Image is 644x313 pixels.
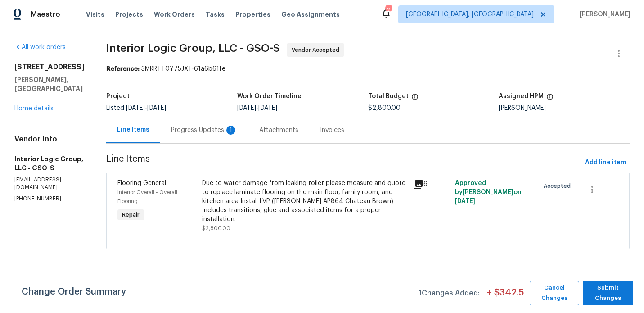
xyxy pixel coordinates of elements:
span: Flooring General [117,180,166,186]
span: [DATE] [237,105,256,111]
h5: Interior Logic Group, LLC - GSO-S [14,154,85,172]
div: Invoices [320,126,344,135]
span: Vendor Accepted [292,45,343,54]
h4: Vendor Info [14,135,85,144]
span: Maestro [31,10,60,19]
span: Work Orders [154,10,195,19]
h5: Project [106,93,130,100]
h5: Assigned HPM [499,93,544,100]
span: $2,800.00 [368,105,401,111]
h2: [STREET_ADDRESS] [14,63,85,72]
div: 1 [226,126,235,135]
span: [PERSON_NAME] [576,10,630,19]
span: Visits [86,10,104,19]
span: The total cost of line items that have been proposed by Opendoor. This sum includes line items th... [411,93,419,105]
h5: Work Order Timeline [237,93,302,100]
a: All work orders [14,44,66,50]
span: [DATE] [258,105,277,111]
span: [GEOGRAPHIC_DATA], [GEOGRAPHIC_DATA] [406,10,534,19]
span: Projects [115,10,143,19]
div: Due to water damage from leaking toilet please measure and quote to replace laminate flooring on ... [202,179,408,224]
span: - [237,105,277,111]
p: [EMAIL_ADDRESS][DOMAIN_NAME] [14,176,85,191]
div: Attachments [259,126,298,135]
span: Interior Overall - Overall Flooring [117,190,177,204]
b: Reference: [106,66,140,72]
div: Line Items [117,125,149,134]
span: $2,800.00 [202,226,230,231]
span: Geo Assignments [281,10,340,19]
div: [PERSON_NAME] [499,105,630,111]
span: Approved by [PERSON_NAME] on [455,180,522,204]
span: Tasks [206,11,225,18]
p: [PHONE_NUMBER] [14,195,85,203]
div: 3MRRTT0Y75JXT-61a6b61fe [106,64,630,73]
a: Home details [14,105,54,112]
span: Listed [106,105,166,111]
span: [DATE] [455,198,475,204]
span: [DATE] [147,105,166,111]
span: Add line item [585,157,626,168]
span: Interior Logic Group, LLC - GSO-S [106,43,280,54]
span: The hpm assigned to this work order. [546,93,554,105]
span: [DATE] [126,105,145,111]
h5: Total Budget [368,93,409,100]
span: Repair [118,210,143,219]
h5: [PERSON_NAME], [GEOGRAPHIC_DATA] [14,75,85,93]
span: Properties [235,10,270,19]
span: Accepted [544,181,574,191]
div: 6 [413,179,450,190]
span: Line Items [106,154,581,171]
button: Add line item [581,154,630,171]
span: - [126,105,166,111]
div: Progress Updates [171,126,238,135]
div: 2 [385,5,392,14]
